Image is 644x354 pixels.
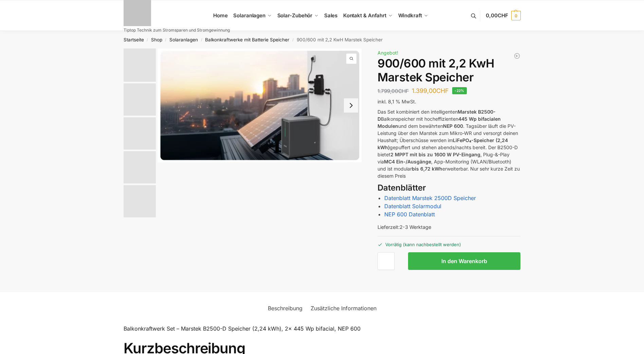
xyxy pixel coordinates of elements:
[124,37,144,42] a: Startseite
[124,151,156,183] img: ChatGPT Image 29. März 2025, 12_41_06
[378,57,520,84] h1: 900/600 mit 2,2 KwH Marstek Speicher
[378,99,416,104] span: inkl. 8,1 % MwSt.
[408,252,520,270] button: In den Warenkorb
[274,0,321,31] a: Solar-Zubehör
[498,12,508,19] span: CHF
[340,0,395,31] a: Kontakt & Anfahrt
[412,87,449,94] bdi: 1.399,00
[307,300,381,316] a: Zusätzliche Informationen
[169,37,198,42] a: Solaranlagen
[289,37,296,43] span: /
[514,53,520,59] a: Steckerkraftwerk mit 8 KW Speicher und 8 Solarmodulen mit 3600 Watt
[264,300,307,316] a: Beschreibung
[144,37,151,43] span: /
[205,37,289,42] a: Balkonkraftwerke mit Batterie Speicher
[384,211,435,218] a: NEP 600 Datenblatt
[390,152,480,157] strong: 2 MPPT mit bis zu 1600 W PV-Eingang
[378,224,431,230] span: Lieferzeit:
[398,12,422,19] span: Windkraft
[321,0,340,31] a: Sales
[378,236,520,248] p: Vorrätig (kann nachbestellt werden)
[124,48,156,82] img: Balkonkraftwerk mit Marstek Speicher
[378,88,409,94] bdi: 1.799,00
[158,48,362,162] img: Balkonkraftwerk mit Marstek Speicher
[162,37,169,43] span: /
[378,108,520,179] p: Das Set kombiniert den intelligenten Balkonspeicher mit hocheffizienten und dem bewährten . Tagsü...
[277,12,313,19] span: Solar-Zubehör
[378,252,394,270] input: Produktmenge
[151,37,162,42] a: Shop
[384,159,431,164] strong: MC4 Ein-/Ausgänge
[436,87,449,94] span: CHF
[378,182,520,194] h3: Datenblätter
[198,37,205,43] span: /
[384,195,476,201] a: Datenblatt Marstek 2500D Speicher
[111,31,533,48] nav: Breadcrumb
[412,166,442,172] strong: bis 6,72 kWh
[400,224,431,230] span: 2-3 Werktage
[324,12,338,19] span: Sales
[486,5,520,26] a: 0,00CHF 0
[443,123,463,129] strong: NEP 600
[124,83,156,116] img: Marstek Balkonkraftwerk
[395,0,431,31] a: Windkraft
[344,98,358,113] button: Next slide
[378,50,398,56] span: Angebot!
[384,203,441,210] a: Datenblatt Solarmodul
[231,0,274,31] a: Solaranlagen
[511,11,521,20] span: 0
[158,48,362,162] a: Balkonkraftwerk mit Marstek Speicher5 1
[233,12,265,19] span: Solaranlagen
[124,28,230,32] p: Tiptop Technik zum Stromsparen und Stromgewinnung
[452,87,467,94] span: -22%
[124,117,156,150] img: Anschlusskabel-3meter_schweizer-stecker
[343,12,386,19] span: Kontakt & Anfahrt
[486,12,508,19] span: 0,00
[398,88,409,94] span: CHF
[124,324,521,333] p: Balkonkraftwerk Set – Marstek B2500-D Speicher (2,24 kWh), 2× 445 Wp bifacial, NEP 600
[124,185,156,217] img: Balkonkraftwerk 860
